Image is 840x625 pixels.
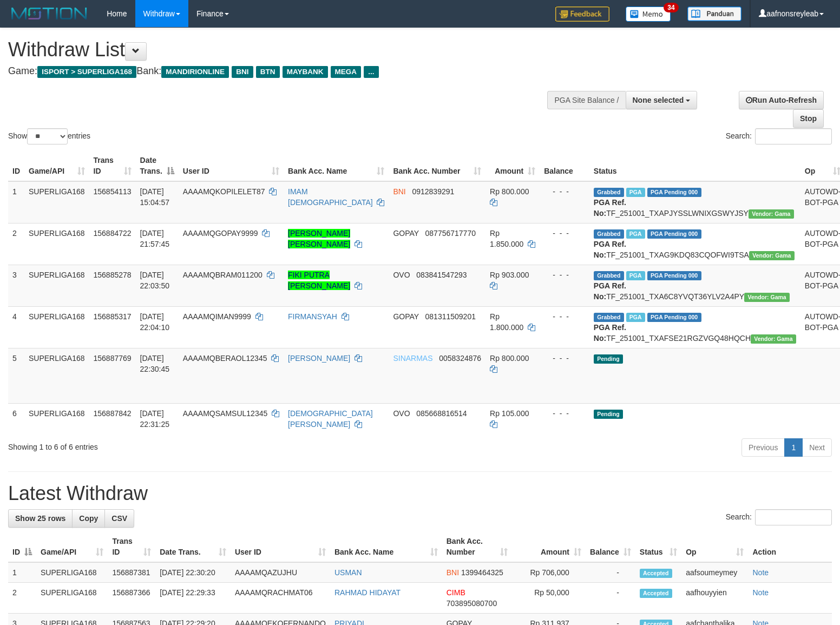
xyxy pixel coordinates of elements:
[8,531,36,562] th: ID: activate to sort column descending
[8,437,342,452] div: Showing 1 to 6 of 6 entries
[183,271,262,279] span: AAAAMQBRAM011200
[24,403,89,434] td: SUPERLIGA168
[331,66,362,78] span: MEGA
[161,66,229,78] span: MANDIRIONLINE
[544,408,585,419] div: - - -
[364,66,378,78] span: ...
[793,109,824,128] a: Stop
[447,568,459,577] span: BNI
[155,562,231,583] td: [DATE] 22:30:20
[24,223,89,265] td: SUPERLIGA168
[635,531,681,562] th: Status: activate to sort column ascending
[94,187,132,196] span: 156854113
[24,181,89,223] td: SUPERLIGA168
[8,583,36,614] td: 2
[8,5,90,22] img: MOTION_logo.png
[594,229,624,239] span: Grabbed
[626,271,645,280] span: Marked by aafphoenmanit
[8,306,24,348] td: 4
[540,150,589,181] th: Balance
[748,531,832,562] th: Action
[594,240,626,259] b: PGA Ref. No:
[681,531,748,562] th: Op: activate to sort column ascending
[36,583,108,614] td: SUPERLIGA168
[490,229,523,248] span: Rp 1.850.000
[726,128,832,144] label: Search:
[94,354,132,363] span: 156887769
[681,562,748,583] td: aafsoumeymey
[633,96,684,104] span: None selected
[94,409,132,418] span: 156887842
[140,354,170,373] span: [DATE] 22:30:45
[512,531,586,562] th: Amount: activate to sort column ascending
[751,334,796,344] span: Vendor URL: https://trx31.1velocity.biz
[27,128,68,144] select: Showentries
[232,66,253,78] span: BNI
[594,323,626,343] b: PGA Ref. No:
[589,150,800,181] th: Status
[752,588,769,597] a: Note
[547,91,625,109] div: PGA Site Balance /
[626,188,645,197] span: Marked by aafchhiseyha
[544,311,585,322] div: - - -
[231,562,330,583] td: AAAAMQAZUJHU
[647,229,701,239] span: PGA Pending
[393,229,418,238] span: GOPAY
[288,229,350,248] a: [PERSON_NAME] [PERSON_NAME]
[490,312,523,332] span: Rp 1.800.000
[24,306,89,348] td: SUPERLIGA168
[442,531,513,562] th: Bank Acc. Number: activate to sort column ascending
[8,348,24,403] td: 5
[94,312,132,321] span: 156885317
[183,229,258,238] span: AAAAMQGOPAY9999
[749,209,794,219] span: Vendor URL: https://trx31.1velocity.biz
[8,150,24,181] th: ID
[89,150,136,181] th: Trans ID: activate to sort column ascending
[179,150,284,181] th: User ID: activate to sort column ascending
[140,229,170,248] span: [DATE] 21:57:45
[626,313,645,322] span: Marked by aafphoenmanit
[626,229,645,239] span: Marked by aafphoenmanit
[447,599,497,608] span: Copy 703895080700 to clipboard
[461,568,503,577] span: Copy 1399464325 to clipboard
[155,583,231,614] td: [DATE] 22:29:33
[393,312,418,321] span: GOPAY
[94,271,132,279] span: 156885278
[288,271,350,290] a: FIKI PUTRA [PERSON_NAME]
[8,66,549,77] h4: Game: Bank:
[108,531,155,562] th: Trans ID: activate to sort column ascending
[183,187,265,196] span: AAAAMQKOPILELET87
[512,562,586,583] td: Rp 706,000
[140,409,170,429] span: [DATE] 22:31:25
[647,188,701,197] span: PGA Pending
[288,187,373,207] a: IMAM [DEMOGRAPHIC_DATA]
[594,198,626,218] b: PGA Ref. No:
[687,6,741,21] img: panduan.png
[8,403,24,434] td: 6
[288,409,373,429] a: [DEMOGRAPHIC_DATA][PERSON_NAME]
[755,509,832,525] input: Search:
[594,271,624,280] span: Grabbed
[544,228,585,239] div: - - -
[8,223,24,265] td: 2
[544,353,585,364] div: - - -
[647,313,701,322] span: PGA Pending
[8,562,36,583] td: 1
[136,150,179,181] th: Date Trans.: activate to sort column descending
[640,589,672,598] span: Accepted
[72,509,105,528] a: Copy
[393,187,405,196] span: BNI
[334,588,401,597] a: RAHMAD HIDAYAT
[594,188,624,197] span: Grabbed
[183,409,267,418] span: AAAAMQSAMSUL12345
[544,186,585,197] div: - - -
[37,66,136,78] span: ISPORT > SUPERLIGA168
[416,271,467,279] span: Copy 083841547293 to clipboard
[425,312,476,321] span: Copy 081311509201 to clipboard
[8,39,549,61] h1: Withdraw List
[94,229,132,238] span: 156884722
[490,271,529,279] span: Rp 903.000
[24,348,89,403] td: SUPERLIGA168
[108,562,155,583] td: 156887381
[389,150,485,181] th: Bank Acc. Number: activate to sort column ascending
